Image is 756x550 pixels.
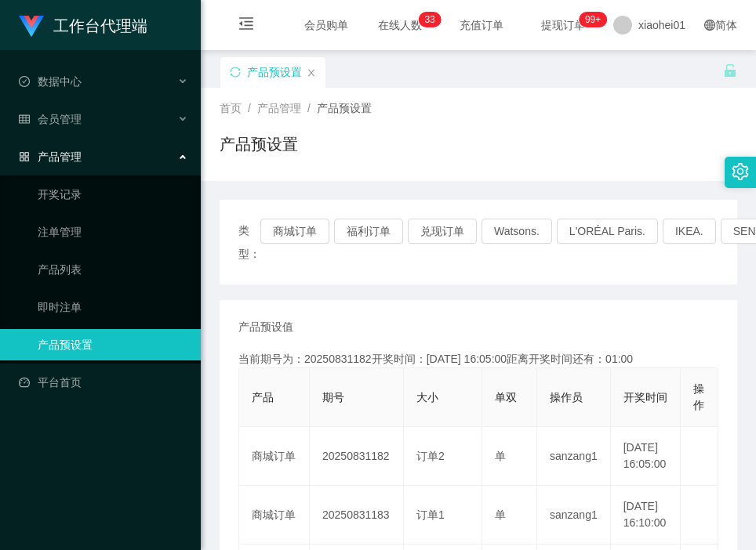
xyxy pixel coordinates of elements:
[53,1,147,51] h1: 工作台代理端
[19,367,188,398] a: 图标: dashboard平台首页
[38,216,188,248] a: 注单管理
[220,1,273,51] i: 图标: menu-fold
[238,351,718,367] div: 当前期号为：20250831182开奖时间：[DATE] 16:05:00距离开奖时间还有：01:00
[495,391,517,403] span: 单双
[611,486,681,545] td: [DATE] 16:10:00
[220,102,242,114] span: 首页
[611,427,681,486] td: [DATE] 16:05:00
[334,219,403,244] button: 福利订单
[623,391,667,403] span: 开奖时间
[579,12,607,27] sup: 1032
[693,382,704,411] span: 操作
[220,132,298,156] h1: 产品预设置
[418,12,441,27] sup: 33
[19,114,30,125] i: 图标: table
[317,102,372,114] span: 产品预设置
[19,16,44,38] img: logo.9652507e.png
[430,12,435,27] p: 3
[38,291,188,323] a: 即时注单
[19,75,82,88] span: 数据中心
[322,391,344,403] span: 期号
[533,20,593,31] span: 提现订单
[248,102,251,114] span: /
[260,219,329,244] button: 商城订单
[247,57,302,87] div: 产品预设置
[19,151,30,162] i: 图标: appstore-o
[19,76,30,87] i: 图标: check-circle-o
[408,219,477,244] button: 兑现订单
[704,20,715,31] i: 图标: global
[238,219,260,266] span: 类型：
[230,67,241,78] i: 图标: sync
[482,219,552,244] button: Watsons.
[416,508,445,521] span: 订单1
[307,68,316,78] i: 图标: close
[732,163,749,180] i: 图标: setting
[19,19,147,31] a: 工作台代理端
[310,427,404,486] td: 20250831182
[239,427,310,486] td: 商城订单
[550,391,583,403] span: 操作员
[38,329,188,360] a: 产品预设置
[537,427,611,486] td: sanzang1
[307,102,311,114] span: /
[663,219,716,244] button: IKEA.
[557,219,658,244] button: L'ORÉAL Paris.
[370,20,430,31] span: 在线人数
[238,319,293,335] span: 产品预设值
[257,102,301,114] span: 产品管理
[310,486,404,545] td: 20250831183
[416,391,438,403] span: 大小
[38,254,188,285] a: 产品列表
[19,113,82,125] span: 会员管理
[239,486,310,545] td: 商城订单
[38,179,188,210] a: 开奖记录
[452,20,511,31] span: 充值订单
[19,150,82,163] span: 产品管理
[537,486,611,545] td: sanzang1
[424,12,430,27] p: 3
[252,391,274,403] span: 产品
[416,450,445,462] span: 订单2
[495,508,506,521] span: 单
[723,63,737,78] i: 图标: unlock
[495,450,506,462] span: 单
